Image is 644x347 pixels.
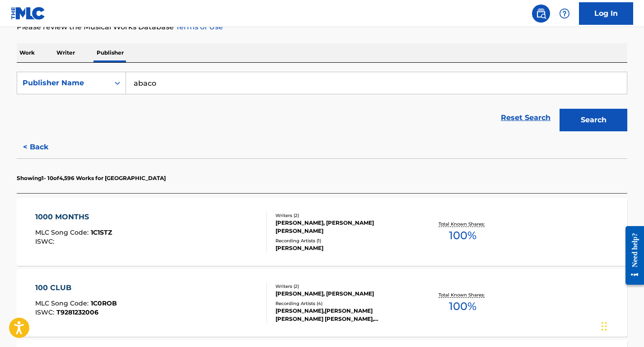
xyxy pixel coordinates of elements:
p: Publisher [94,43,126,62]
span: T9281232006 [56,308,98,316]
p: Showing 1 - 10 of 4,596 Works for [GEOGRAPHIC_DATA] [17,174,166,182]
img: search [536,8,546,19]
p: Total Known Shares: [439,291,487,298]
span: MLC Song Code : [35,228,91,236]
div: Recording Artists ( 4 ) [275,300,412,307]
div: [PERSON_NAME], [PERSON_NAME] [275,290,412,298]
a: Reset Search [496,108,555,128]
div: Help [555,5,574,23]
a: 100 CLUBMLC Song Code:1C0ROBISWC:T9281232006Writers (2)[PERSON_NAME], [PERSON_NAME]Recording Arti... [17,269,627,337]
iframe: Resource Center [619,219,644,292]
div: Writers ( 2 ) [275,283,412,290]
p: Writer [54,43,78,62]
div: 100 CLUB [35,282,117,293]
a: Public Search [532,5,550,23]
span: 100 % [449,298,476,315]
a: 1000 MONTHSMLC Song Code:1C1STZISWC:Writers (2)[PERSON_NAME], [PERSON_NAME] [PERSON_NAME]Recordin... [17,198,627,266]
img: MLC Logo [11,7,46,20]
span: 1C0ROB [91,299,117,307]
span: 1C1STZ [91,228,112,236]
button: Search [560,109,627,131]
span: ISWC : [35,308,56,316]
form: Search Form [17,72,627,136]
div: Recording Artists ( 1 ) [275,237,412,244]
div: [PERSON_NAME] [275,244,412,252]
div: Drag [602,313,607,340]
div: [PERSON_NAME], [PERSON_NAME] [PERSON_NAME] [275,219,412,235]
span: ISWC : [35,237,56,245]
button: < Back [17,136,71,158]
div: Writers ( 2 ) [275,212,412,219]
p: Please review the Musical Works Database [17,22,627,32]
p: Total Known Shares: [439,221,487,227]
div: [PERSON_NAME],[PERSON_NAME] [PERSON_NAME] [PERSON_NAME], [PERSON_NAME] [PERSON_NAME] [PERSON_NAME... [275,307,412,323]
span: MLC Song Code : [35,299,91,307]
p: Work [17,43,37,62]
a: Log In [579,2,633,25]
div: 1000 MONTHS [35,212,112,222]
iframe: Chat Widget [599,304,644,347]
img: help [559,8,570,19]
div: Publisher Name [23,78,104,88]
span: 100 % [449,227,476,244]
